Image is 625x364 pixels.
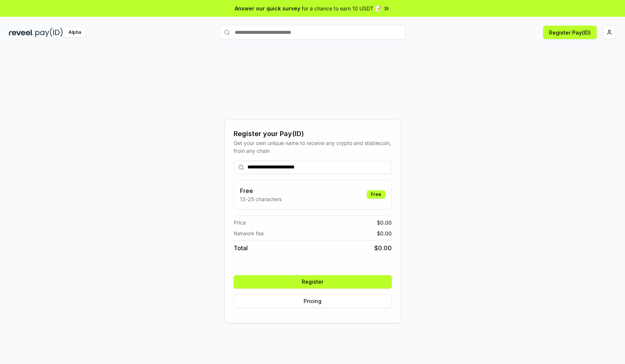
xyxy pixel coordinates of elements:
span: Network fee [234,229,264,237]
img: reveel_dark [9,28,34,37]
span: Price [234,219,246,226]
span: $ 0.00 [377,229,392,237]
img: pay_id [35,28,63,37]
span: Total [234,244,248,252]
button: Pricing [234,294,392,308]
span: for a chance to earn 10 USDT 📝 [302,4,381,12]
h3: Free [240,186,282,195]
div: Free [367,190,385,199]
span: $ 0.00 [374,244,392,252]
button: Register Pay(ID) [543,26,597,39]
div: Get your own unique name to receive any crypto and stablecoin, from any chain [234,139,392,155]
span: $ 0.00 [377,219,392,226]
div: Register your Pay(ID) [234,129,392,139]
p: 13-25 characters [240,195,282,203]
div: Alpha [64,28,85,37]
span: Answer our quick survey [235,4,300,12]
button: Register [234,275,392,289]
